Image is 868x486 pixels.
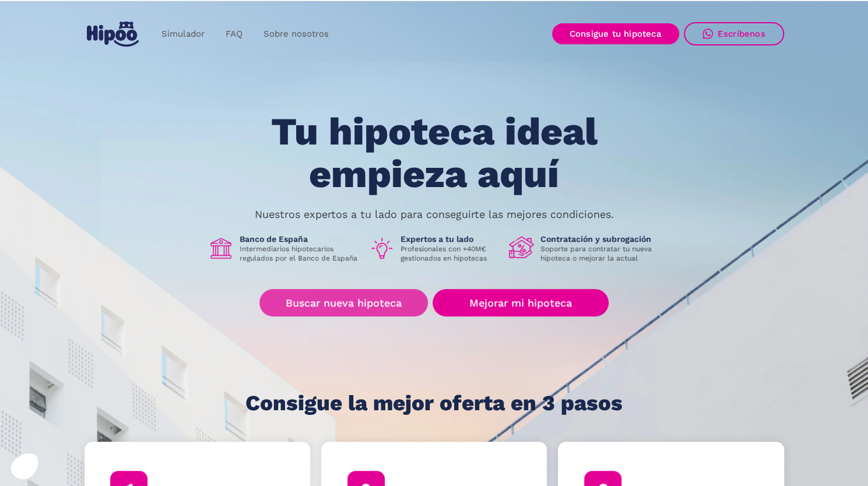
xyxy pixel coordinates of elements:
h1: Banco de España [240,234,360,244]
a: Consigue tu hipoteca [552,23,679,44]
a: Mejorar mi hipoteca [433,289,608,316]
h1: Expertos a tu lado [400,234,500,244]
a: home [85,17,142,51]
a: FAQ [215,23,253,45]
h1: Consigue la mejor oferta en 3 pasos [245,392,623,415]
a: Sobre nosotros [253,23,339,45]
a: Simulador [151,23,215,45]
p: Intermediarios hipotecarios regulados por el Banco de España [240,244,360,263]
p: Nuestros expertos a tu lado para conseguirte las mejores condiciones. [255,210,614,219]
p: Soporte para contratar tu nueva hipoteca o mejorar la actual [540,244,660,263]
a: Escríbenos [684,22,784,45]
a: Buscar nueva hipoteca [259,289,428,316]
div: Escríbenos [718,29,765,39]
h1: Contratación y subrogación [540,234,660,244]
h1: Tu hipoteca ideal empieza aquí [213,111,655,195]
p: Profesionales con +40M€ gestionados en hipotecas [400,244,500,263]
